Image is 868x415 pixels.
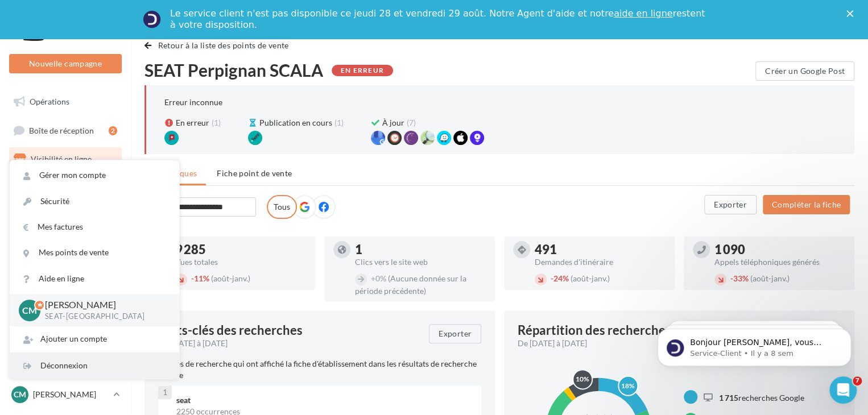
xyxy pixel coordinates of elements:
[719,392,738,402] span: 1 715
[158,358,481,381] p: Termes de recherche qui ont affiché la fiche d'établissement dans les résultats de recherche Google
[29,125,94,135] span: Boîte de réception
[355,273,466,296] span: (Aucune donnée sur la période précédente)
[355,243,486,256] div: 1
[7,326,124,360] a: Campagnes DataOnDemand
[22,304,37,317] span: Cm
[30,97,69,106] span: Opérations
[176,117,209,128] span: En erreur
[10,189,179,214] a: Sécurité
[730,273,733,283] span: -
[334,117,344,128] span: (1)
[267,195,297,219] label: Tous
[7,90,124,114] a: Opérations
[158,324,303,337] span: Mots-clés des recherches
[518,338,832,349] div: De [DATE] à [DATE]
[109,126,117,135] div: 2
[355,258,486,266] div: Clics vers le site web
[144,61,323,78] span: SEAT Perpignan SCALA
[846,10,858,17] div: Fermer
[750,273,790,283] span: (août-janv.)
[407,117,416,128] span: (7)
[551,273,553,283] span: -
[704,195,757,214] button: Exporter
[14,389,26,400] span: Cm
[175,258,306,266] div: Vues totales
[719,392,804,402] span: recherches Google
[10,163,179,188] a: Gérer mon compte
[730,273,749,283] span: 33%
[429,324,481,343] button: Exporter
[535,258,666,266] div: Demandes d'itinéraire
[10,353,179,379] div: Déconnexion
[10,266,179,292] a: Aide en ligne
[10,240,179,265] a: Mes points de vente
[45,312,161,322] p: SEAT-[GEOGRAPHIC_DATA]
[714,258,845,266] div: Appels téléphoniques générés
[10,214,179,240] a: Mes factures
[143,10,161,28] img: Profile image for Service-Client
[763,195,850,214] button: Compléter la fiche
[332,65,393,76] div: En erreur
[714,243,845,256] div: 1 090
[164,97,222,107] p: Erreur inconnue
[175,243,306,256] div: 9 285
[7,232,124,256] a: Médiathèque
[10,326,179,352] div: Ajouter un compte
[158,338,420,349] div: De [DATE] à [DATE]
[371,273,386,283] span: 0%
[191,273,209,283] span: 11%
[259,117,332,128] span: Publication en cours
[755,61,854,81] button: Créer un Google Post
[853,376,862,385] span: 7
[371,273,375,283] span: +
[144,39,294,52] button: Retour à la liste des points de vente
[9,54,122,73] button: Nouvelle campagne
[212,117,221,128] span: (1)
[7,176,124,200] a: Campagnes
[33,389,109,400] p: [PERSON_NAME]
[7,118,124,143] a: Boîte de réception2
[571,273,610,283] span: (août-janv.)
[829,376,857,404] iframe: Intercom live chat
[518,324,671,337] div: Répartition des recherches
[7,289,124,322] a: PLV et print personnalisable
[170,8,707,31] div: Le service client n'est pas disponible ce jeudi 28 et vendredi 29 août. Notre Agent d'aide et not...
[176,395,472,406] div: seat
[614,8,672,19] a: aide en ligne
[7,260,124,284] a: Calendrier
[7,204,124,228] a: Contacts
[535,243,666,256] div: 491
[158,40,289,50] span: Retour à la liste des points de vente
[45,298,161,312] p: [PERSON_NAME]
[217,168,292,178] span: Fiche point de vente
[382,117,404,128] span: À jour
[31,154,92,164] span: Visibilité en ligne
[758,199,854,209] a: Compléter la fiche
[158,385,172,399] div: 1
[640,305,868,384] iframe: Intercom notifications message
[7,147,124,171] a: Visibilité en ligne
[191,273,194,283] span: -
[211,273,250,283] span: (août-janv.)
[9,384,122,405] a: Cm [PERSON_NAME]
[551,273,569,283] span: 24%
